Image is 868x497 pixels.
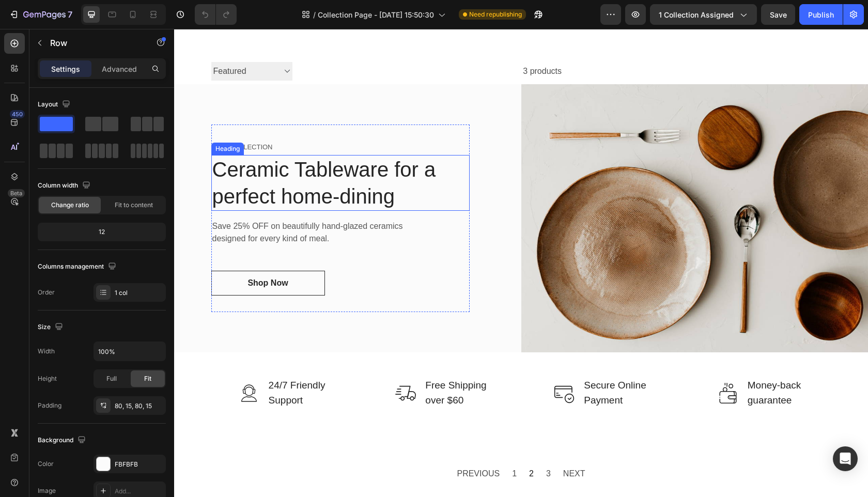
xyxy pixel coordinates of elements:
[469,10,522,19] span: Need republishing
[221,354,242,375] img: Alt Image
[38,98,72,112] div: Layout
[102,64,137,74] p: Advanced
[659,9,734,20] span: 1 collection assigned
[574,349,627,364] p: Money-back
[106,374,117,383] span: Full
[808,9,834,20] div: Publish
[38,486,56,495] div: Image
[38,347,55,356] div: Width
[115,200,153,210] span: Fit to content
[115,460,163,469] div: FBFBFB
[144,374,151,383] span: Fit
[251,349,312,379] p: Free Shipping over $60
[650,4,757,25] button: 1 collection assigned
[38,288,55,297] div: Order
[38,459,54,469] div: Color
[50,37,138,49] p: Row
[770,10,787,19] span: Save
[40,225,164,239] div: 12
[313,9,316,20] span: /
[283,438,326,453] span: PREVIOUS
[38,433,88,447] div: Background
[68,8,72,21] p: 7
[347,55,694,323] img: Alt Image
[38,374,57,383] div: Height
[195,4,237,25] div: Undo/Redo
[761,4,795,25] button: Save
[833,446,858,471] div: Open Intercom Messenger
[115,401,163,411] div: 80, 15, 80, 15
[4,4,77,25] button: 7
[544,354,564,375] img: Alt Image
[38,401,61,410] div: Padding
[38,179,92,193] div: Column width
[8,189,25,197] div: Beta
[380,354,400,375] img: Alt Image
[51,64,80,74] p: Settings
[338,438,343,453] span: 1
[355,438,360,453] span: 2
[51,200,89,210] span: Change ratio
[10,110,25,118] div: 450
[38,320,65,334] div: Size
[94,342,165,361] input: Auto
[410,349,472,379] p: Secure Online Payment
[574,364,627,379] p: guarantee
[372,438,377,453] span: 3
[389,438,411,453] span: NEXT
[115,487,163,496] div: Add...
[115,288,163,298] div: 1 col
[65,354,85,375] img: Alt Image
[799,4,843,25] button: Publish
[174,29,868,497] iframe: Design area
[95,349,151,379] p: 24/7 Friendly Support
[38,260,118,274] div: Columns management
[318,9,434,20] span: Collection Page - [DATE] 15:50:30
